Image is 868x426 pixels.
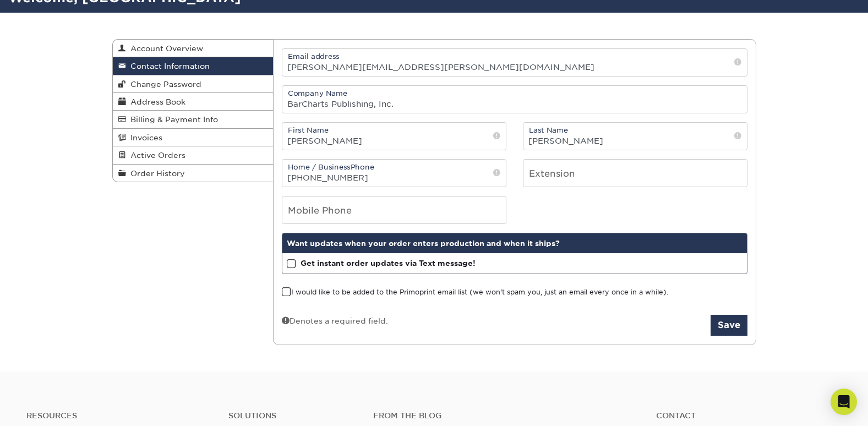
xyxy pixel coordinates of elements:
h4: From the Blog [373,411,626,420]
span: Contact Information [126,62,210,70]
button: Save [711,315,747,336]
span: Active Orders [126,151,185,160]
span: Account Overview [126,44,203,53]
a: Account Overview [113,40,274,57]
a: Contact Information [113,57,274,75]
a: Address Book [113,93,274,111]
span: Invoices [126,133,162,142]
a: Change Password [113,75,274,93]
a: Order History [113,165,274,182]
div: Denotes a required field. [282,315,388,326]
span: Order History [126,169,185,178]
h4: Solutions [228,411,356,420]
a: Billing & Payment Info [113,111,274,128]
a: Contact [656,411,842,420]
h4: Resources [26,411,212,420]
strong: Get instant order updates via Text message! [301,259,476,267]
span: Address Book [126,97,185,106]
a: Invoices [113,129,274,146]
span: Change Password [126,80,201,89]
span: Billing & Payment Info [126,115,218,124]
div: Want updates when your order enters production and when it ships? [282,233,747,253]
iframe: Google Customer Reviews [3,392,94,422]
a: Active Orders [113,146,274,164]
label: I would like to be added to the Primoprint email list (we won't spam you, just an email every onc... [282,287,668,298]
div: Open Intercom Messenger [831,389,857,415]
